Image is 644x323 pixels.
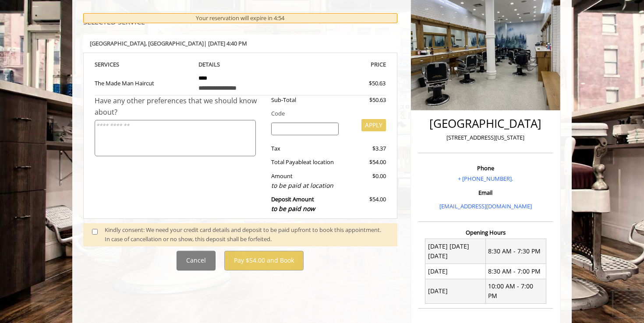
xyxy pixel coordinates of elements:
[289,60,386,70] th: PRICE
[439,202,532,210] a: [EMAIL_ADDRESS][DOMAIN_NAME]
[224,251,304,270] button: Pay $54.00 and Book
[177,251,216,270] button: Cancel
[425,279,486,304] td: [DATE]
[116,60,119,68] span: S
[95,60,192,70] th: SERVICE
[192,60,289,70] th: DETAILS
[145,39,204,47] span: , [GEOGRAPHIC_DATA]
[425,264,486,279] td: [DATE]
[271,204,315,213] span: to be paid now
[83,13,397,23] div: Your reservation will expire in 4:54
[421,190,551,196] h3: Email
[265,158,346,167] div: Total Payable
[421,133,551,142] p: [STREET_ADDRESS][US_STATE]
[83,18,397,26] h3: SELECTED SERVICE
[95,70,192,95] td: The Made Man Haircut
[265,172,346,190] div: Amount
[306,158,334,166] span: at location
[95,95,265,118] div: Have any other preferences that we should know about?
[425,239,486,264] td: [DATE] [DATE] [DATE]
[345,195,386,214] div: $54.00
[345,144,386,153] div: $3.37
[265,144,346,153] div: Tax
[265,109,386,118] div: Code
[345,158,386,167] div: $54.00
[271,195,315,213] b: Deposit Amount
[485,264,546,279] td: 8:30 AM - 7:00 PM
[421,165,551,171] h3: Phone
[485,239,546,264] td: 8:30 AM - 7:30 PM
[345,95,386,105] div: $50.63
[337,79,386,88] div: $50.63
[271,181,339,190] div: to be paid at location
[105,225,389,244] div: Kindly consent: We need your credit card details and deposit to be paid upfront to book this appo...
[421,117,551,130] h2: [GEOGRAPHIC_DATA]
[265,95,346,105] div: Sub-Total
[90,39,247,47] b: [GEOGRAPHIC_DATA] | [DATE] 4:40 PM
[418,229,553,235] h3: Opening Hours
[485,279,546,304] td: 10:00 AM - 7:00 PM
[458,175,513,183] a: + [PHONE_NUMBER].
[361,119,386,131] button: APPLY
[345,172,386,190] div: $0.00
